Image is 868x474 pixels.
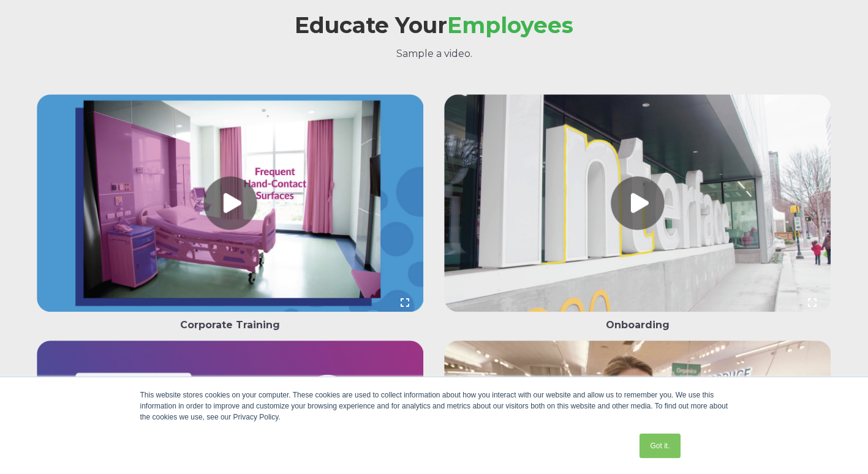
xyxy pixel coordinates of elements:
[444,317,831,333] p: Onboarding
[447,12,573,39] span: Employees
[37,46,831,62] p: Sample a video.
[140,389,728,423] div: This website stores cookies on your computer. These cookies are used to collect information about...
[37,13,831,38] h2: Educate Your
[37,317,424,333] p: Corporate Training
[640,434,680,458] a: Got it.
